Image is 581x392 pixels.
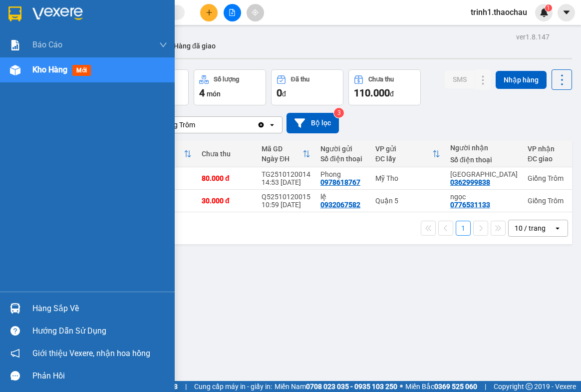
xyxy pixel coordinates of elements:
[72,65,91,76] span: mới
[450,144,518,152] div: Người nhận
[348,69,421,105] button: Chưa thu110.000đ
[10,40,20,50] img: solution-icon
[320,178,360,186] div: 0978618767
[456,221,471,236] button: 1
[166,34,224,58] button: Hàng đã giao
[434,383,477,391] strong: 0369 525 060
[375,197,440,205] div: Quận 5
[262,178,310,186] div: 14:53 [DATE]
[10,326,20,336] span: question-circle
[287,113,339,133] button: Bộ lọc
[405,381,477,392] span: Miền Bắc
[334,108,344,118] sup: 3
[463,6,535,18] span: trinh1.thaochau
[320,155,365,163] div: Số điện thoại
[199,87,205,99] span: 4
[32,347,150,360] span: Giới thiệu Vexere, nhận hoa hồng
[554,224,562,232] svg: open
[375,155,432,163] div: ĐC lấy
[354,87,390,99] span: 110.000
[450,178,490,186] div: 0362999838
[282,90,286,98] span: đ
[400,385,403,389] span: ⚪️
[275,381,397,392] span: Miền Nam
[562,8,571,17] span: caret-down
[306,383,397,391] strong: 0708 023 035 - 0935 103 250
[320,145,365,153] div: Người gửi
[247,4,264,21] button: aim
[262,170,310,178] div: TG2510120014
[200,4,218,21] button: plus
[547,4,550,11] span: 1
[32,38,62,51] span: Báo cáo
[450,193,518,201] div: ngọc
[207,90,221,98] span: món
[252,9,259,16] span: aim
[496,71,547,89] button: Nhập hàng
[214,76,239,83] div: Số lượng
[202,174,252,182] div: 80.000 đ
[516,31,550,42] div: ver 1.8.147
[320,201,360,209] div: 0932067582
[202,197,252,205] div: 30.000 đ
[159,41,167,49] span: down
[268,121,276,129] svg: open
[271,69,343,105] button: Đã thu0đ
[540,8,549,17] img: icon-new-feature
[320,170,365,178] div: Phong
[257,141,315,167] th: Toggle SortBy
[224,4,241,21] button: file-add
[257,121,265,129] svg: Clear value
[375,174,440,182] div: Mỹ Tho
[159,120,195,130] div: Giồng Trôm
[526,383,533,390] span: copyright
[320,193,365,201] div: lệ
[485,381,486,392] span: |
[32,65,67,74] span: Kho hàng
[390,90,394,98] span: đ
[194,69,266,105] button: Số lượng4món
[194,381,272,392] span: Cung cấp máy in - giấy in:
[375,145,432,153] div: VP gửi
[32,369,167,384] div: Phản hồi
[10,65,20,75] img: warehouse-icon
[206,9,213,16] span: plus
[262,155,302,163] div: Ngày ĐH
[368,76,394,83] div: Chưa thu
[262,193,310,201] div: Q52510120015
[202,150,252,158] div: Chưa thu
[450,156,518,164] div: Số điện thoại
[370,141,445,167] th: Toggle SortBy
[229,9,236,16] span: file-add
[277,87,282,99] span: 0
[450,170,518,178] div: Chị Lộc
[262,201,310,209] div: 10:59 [DATE]
[10,303,20,314] img: warehouse-icon
[32,324,167,339] div: Hướng dẫn sử dụng
[185,381,187,392] span: |
[558,4,575,21] button: caret-down
[8,6,21,21] img: logo-vxr
[10,371,20,381] span: message
[545,4,552,11] sup: 1
[515,223,546,233] div: 10 / trang
[291,76,309,83] div: Đã thu
[450,201,490,209] div: 0776531133
[10,349,20,358] span: notification
[32,301,167,316] div: Hàng sắp về
[445,70,475,88] button: SMS
[196,120,197,130] input: Selected Giồng Trôm.
[262,145,302,153] div: Mã GD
